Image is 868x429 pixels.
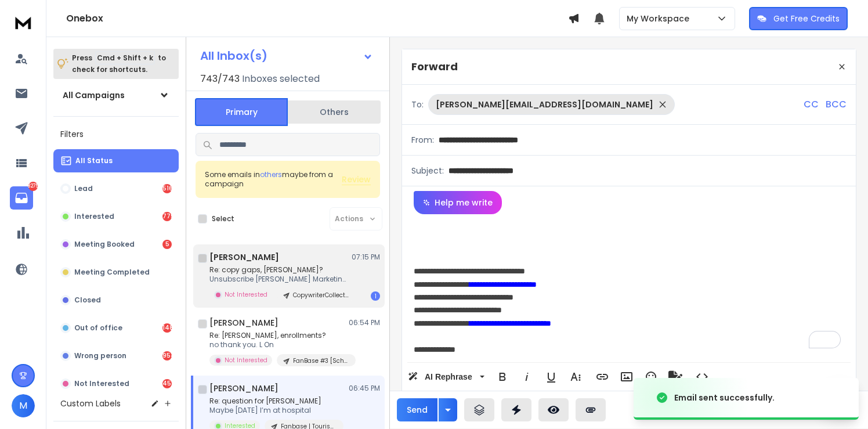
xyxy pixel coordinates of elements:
[225,356,267,365] p: Not Interested
[74,351,126,360] p: Wrong person
[12,394,35,417] button: M
[288,99,381,125] button: Others
[53,126,179,142] h3: Filters
[53,372,179,395] button: Not Interested4542
[516,365,538,388] button: Italic (⌘I)
[293,356,349,365] p: FanBase #3 [Schools] | Only First Steps | Reuse
[349,384,380,393] p: 06:45 PM
[162,351,172,360] div: 954
[209,317,279,329] h1: [PERSON_NAME]
[397,398,437,421] button: Send
[53,261,179,284] button: Meeting Completed
[191,44,382,67] button: All Inbox(s)
[53,233,179,256] button: Meeting Booked5
[162,379,172,388] div: 4542
[53,316,179,340] button: Out of office1483
[10,186,33,210] a: 8275
[209,340,349,349] p: no thank you. L On
[826,98,847,111] p: BCC
[674,392,775,403] div: Email sent successfully.
[491,365,513,388] button: Bold (⌘B)
[53,205,179,228] button: Interested775
[411,134,434,146] p: From:
[74,323,122,333] p: Out of office
[436,99,653,110] p: [PERSON_NAME][EMAIL_ADDRESS][DOMAIN_NAME]
[63,89,125,101] h1: All Campaigns
[74,184,93,193] p: Lead
[74,268,150,277] p: Meeting Completed
[691,365,713,388] button: Code View
[209,396,343,406] p: Re: question for [PERSON_NAME]
[411,59,458,75] p: Forward
[209,406,343,415] p: Maybe [DATE] I’m at hospital
[28,182,38,191] p: 8275
[260,170,282,179] span: others
[74,240,135,249] p: Meeting Booked
[74,295,101,305] p: Closed
[342,174,371,185] button: Review
[371,291,380,301] div: 1
[162,240,172,249] div: 5
[209,383,279,394] h1: [PERSON_NAME]
[162,212,172,221] div: 775
[53,177,179,200] button: Lead516
[66,12,568,26] h1: Onebox
[74,379,129,388] p: Not Interested
[209,251,279,263] h1: [PERSON_NAME]
[349,318,380,327] p: 06:54 PM
[411,165,444,176] p: Subject:
[53,84,179,107] button: All Campaigns
[406,365,487,388] button: AI Rephrase
[773,13,840,24] p: Get Free Credits
[591,365,613,388] button: Insert Link (⌘K)
[627,13,694,24] p: My Workspace
[75,156,113,165] p: All Status
[411,99,424,110] p: To:
[565,365,587,388] button: More Text
[422,372,475,382] span: AI Rephrase
[195,98,288,126] button: Primary
[293,291,349,300] p: CopywriterCollective #1 | AI | [GEOGRAPHIC_DATA]
[414,191,502,214] button: Help me write
[200,72,240,86] span: 743 / 743
[53,344,179,367] button: Wrong person954
[72,52,166,75] p: Press to check for shortcuts.
[60,398,121,409] h3: Custom Labels
[352,253,380,262] p: 07:15 PM
[616,365,638,388] button: Insert Image (⌘P)
[200,50,267,62] h1: All Inbox(s)
[53,149,179,172] button: All Status
[74,212,114,221] p: Interested
[640,365,662,388] button: Emoticons
[95,51,155,64] span: Cmd + Shift + k
[749,7,848,30] button: Get Free Credits
[53,289,179,312] button: Closed
[242,72,320,86] h3: Inboxes selected
[205,170,342,189] div: Some emails in maybe from a campaign
[212,214,234,223] label: Select
[12,12,35,33] img: logo
[209,265,349,275] p: Re: copy gaps, [PERSON_NAME]?
[209,275,349,284] p: Unsubscribe [PERSON_NAME] Marketing Operations
[225,290,267,299] p: Not Interested
[804,98,819,111] p: CC
[162,184,172,193] div: 516
[540,365,562,388] button: Underline (⌘U)
[162,323,172,333] div: 1483
[402,214,852,360] div: To enrich screen reader interactions, please activate Accessibility in Grammarly extension settings
[209,331,349,340] p: Re: [PERSON_NAME], enrollments?
[664,365,686,388] button: Signature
